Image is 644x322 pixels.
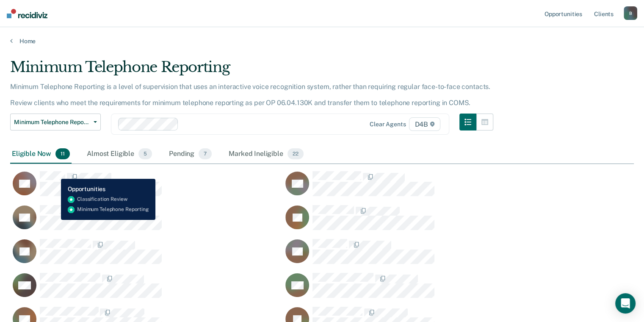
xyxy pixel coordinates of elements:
div: Almost Eligible5 [85,145,154,164]
div: CaseloadOpportunityCell-0791393 [10,239,283,272]
img: Recidiviz [7,9,47,18]
button: B [624,6,637,20]
div: Minimum Telephone Reporting [10,58,493,83]
span: 5 [138,148,152,159]
div: CaseloadOpportunityCell-0803149 [283,272,556,306]
span: 22 [287,148,304,159]
a: Home [10,37,634,45]
div: CaseloadOpportunityCell-0594783 [10,171,283,205]
div: CaseloadOpportunityCell-0793617 [283,171,556,205]
div: Marked Ineligible22 [227,145,305,164]
div: Open Intercom Messenger [615,293,636,314]
p: Minimum Telephone Reporting is a level of supervision that uses an interactive voice recognition ... [10,83,490,107]
div: CaseloadOpportunityCell-0792659 [10,205,283,239]
button: Minimum Telephone Reporting [10,114,101,130]
div: Clear agents [370,121,406,128]
span: Minimum Telephone Reporting [14,119,90,126]
div: CaseloadOpportunityCell-0814670 [283,239,556,272]
span: D4B [409,117,440,131]
div: CaseloadOpportunityCell-0793537 [283,205,556,239]
span: 7 [199,148,212,159]
div: Eligible Now11 [10,145,72,164]
div: Pending7 [167,145,213,164]
span: 11 [55,148,70,159]
div: CaseloadOpportunityCell-0796751 [10,272,283,306]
